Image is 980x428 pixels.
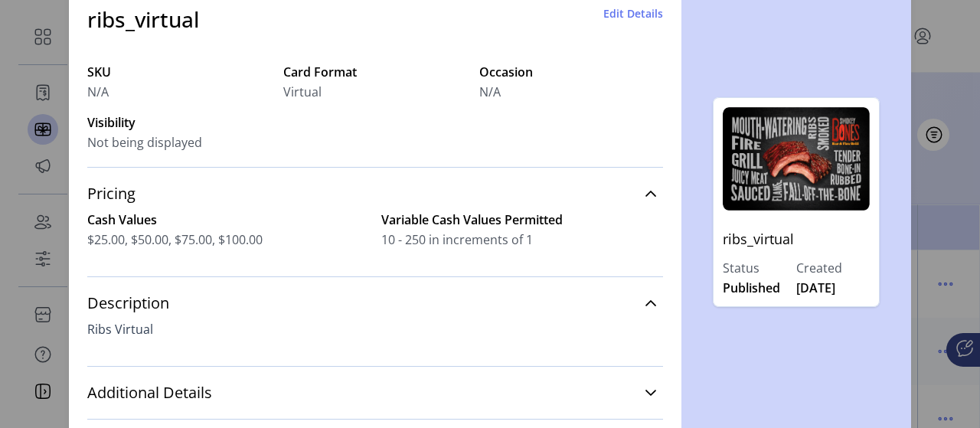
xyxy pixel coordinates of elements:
[87,3,199,35] h3: ribs_virtual
[603,5,663,21] button: Edit Details
[87,133,202,152] span: Not being displayed
[723,220,870,259] p: ribs_virtual
[87,211,663,267] div: Pricing
[87,63,271,81] label: SKU
[87,83,109,101] span: N/A
[381,211,663,229] label: Variable Cash Values Permitted
[796,259,870,277] label: Created
[723,107,870,211] img: ribs_virtual
[796,279,835,297] span: [DATE]
[723,259,796,277] label: Status
[87,286,663,320] a: Description
[87,385,212,400] span: Additional Details
[87,113,271,132] label: Visibility
[479,83,501,101] span: N/A
[87,177,663,211] a: Pricing
[87,296,169,311] span: Description
[87,376,663,410] a: Additional Details
[723,279,780,297] span: Published
[87,320,663,338] div: Ribs Virtual
[479,63,663,81] label: Occasion
[87,211,369,229] label: Cash Values
[87,320,663,357] div: Description
[283,63,467,81] label: Card Format
[283,83,322,101] span: Virtual
[87,230,369,249] span: $25.00, $50.00, $75.00, $100.00
[87,186,136,201] span: Pricing
[381,230,663,249] span: 10 - 250 in increments of 1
